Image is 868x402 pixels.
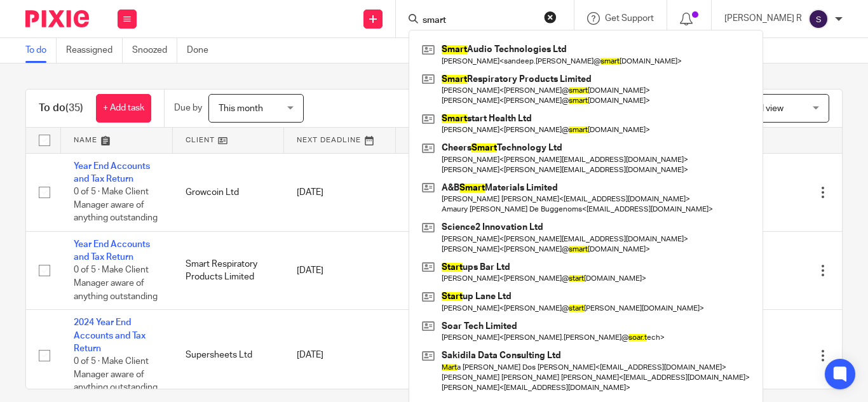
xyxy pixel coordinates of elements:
input: Search [421,15,536,27]
a: + Add task [96,94,151,123]
span: 0 of 5 · Make Client Manager aware of anything outstanding [74,187,158,222]
td: Supersheets Ltd [173,310,285,401]
a: Reassigned [66,38,123,63]
p: [PERSON_NAME] R [724,12,802,25]
span: 0 of 5 · Make Client Manager aware of anything outstanding [74,266,158,301]
img: svg%3E [808,9,829,29]
span: Get Support [605,14,654,23]
h1: To do [39,102,83,115]
td: [DATE] [284,310,396,401]
a: 2024 Year End Accounts and Tax Return [74,318,146,353]
td: Growcoin Ltd [173,153,285,231]
span: (35) [65,103,83,113]
span: This month [219,104,263,113]
button: Clear [544,11,557,23]
a: Year End Accounts and Tax Return [74,162,150,184]
a: Done [187,38,218,63]
a: Snoozed [132,38,177,63]
p: Due by [174,102,202,114]
a: To do [25,38,57,63]
a: Year End Accounts and Tax Return [74,240,150,262]
span: 0 of 5 · Make Client Manager aware of anything outstanding [74,357,158,392]
td: Smart Respiratory Products Limited [173,231,285,309]
img: Pixie [25,10,89,27]
td: [DATE] [284,231,396,309]
td: [DATE] [284,153,396,231]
